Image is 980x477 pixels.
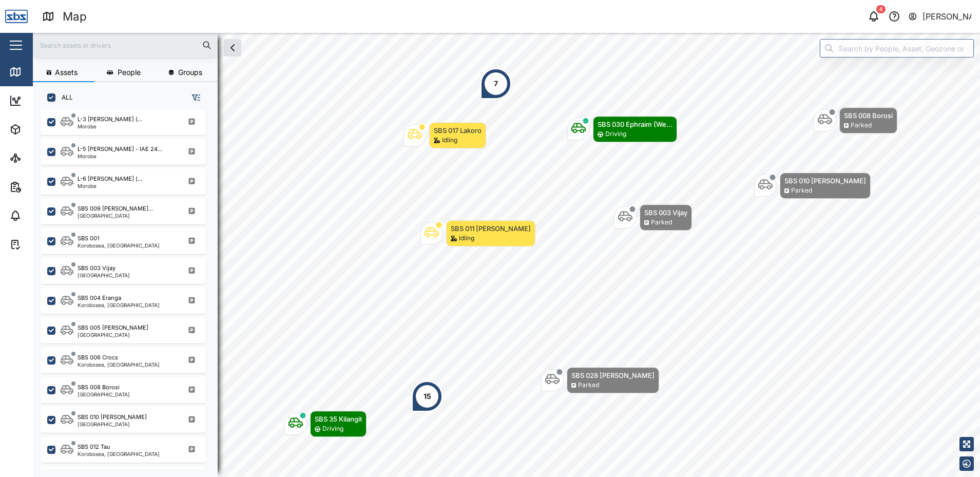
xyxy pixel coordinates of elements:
div: Tasks [27,239,55,250]
div: Map marker [541,367,659,393]
div: SBS 004 Eranga [78,294,121,302]
div: SBS 028 [PERSON_NAME] [571,370,655,380]
div: Map marker [567,116,677,142]
div: Map [63,8,87,26]
div: Sites [27,152,51,164]
img: Main Logo [5,5,28,28]
div: SBS 009 [PERSON_NAME]... [78,204,153,213]
div: Parked [791,186,812,196]
div: Korobosea, [GEOGRAPHIC_DATA] [78,243,160,248]
div: SBS 008 Borosi [844,110,893,121]
div: Map [27,66,50,78]
div: Driving [605,129,626,139]
div: [GEOGRAPHIC_DATA] [78,273,130,278]
span: People [118,69,141,76]
input: Search assets or drivers [39,37,212,53]
div: Morobe [78,124,142,129]
div: Idling [442,136,457,145]
div: L-5 [PERSON_NAME] - IAE 24... [78,145,162,154]
div: Map marker [614,204,692,231]
div: L-3 [PERSON_NAME] (... [78,115,142,124]
div: [GEOGRAPHIC_DATA] [78,392,130,397]
div: [PERSON_NAME] [923,10,972,23]
label: ALL [55,93,73,102]
div: SBS 003 Vijay [644,207,687,218]
div: 15 [424,391,431,402]
div: [GEOGRAPHIC_DATA] [78,332,148,337]
div: SBS 010 [PERSON_NAME] [78,413,147,422]
div: Map marker [403,122,486,148]
div: SBS 005 [PERSON_NAME] [78,323,148,332]
span: Groups [178,69,202,76]
div: Parked [651,218,672,227]
div: Map marker [814,107,897,133]
input: Search by People, Asset, Geozone or Place [820,39,974,58]
div: L-6 [PERSON_NAME] (... [78,175,142,183]
button: [PERSON_NAME] [908,9,972,24]
div: Korobosea, [GEOGRAPHIC_DATA] [78,302,160,308]
div: SBS 35 Kilangit [315,414,362,424]
div: SBS 012 Tau [78,443,110,451]
div: grid [41,110,217,469]
div: 4 [876,5,886,13]
div: Assets [27,124,59,135]
div: SBS 010 [PERSON_NAME] [784,176,866,186]
div: Idling [459,234,474,243]
div: Reports [27,181,62,193]
div: Map marker [420,220,535,246]
div: Morobe [78,154,162,159]
div: SBS 030 Ephraim (We... [598,119,672,129]
div: SBS 003 Vijay [78,264,116,273]
div: Dashboard [27,95,73,106]
div: [GEOGRAPHIC_DATA] [78,422,147,427]
div: Korobosea, [GEOGRAPHIC_DATA] [78,362,160,367]
div: SBS 011 [PERSON_NAME] [451,223,531,234]
div: Map marker [284,411,367,437]
canvas: Map [33,33,980,477]
div: SBS 017 Lakoro [434,125,482,136]
div: Map marker [754,173,871,199]
div: Driving [322,424,343,434]
span: Assets [55,69,78,76]
div: [GEOGRAPHIC_DATA] [78,213,153,218]
div: 7 [494,78,498,89]
div: Alarms [27,210,59,221]
div: Korobosea, [GEOGRAPHIC_DATA] [78,451,160,456]
div: Morobe [78,183,142,188]
div: SBS 008 Borosi [78,383,120,392]
div: Map marker [481,68,511,99]
div: SBS 001 [78,234,99,243]
div: SBS 006 Crocs [78,353,118,362]
div: Map marker [412,381,443,412]
div: Parked [851,121,872,130]
div: Parked [578,380,599,390]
